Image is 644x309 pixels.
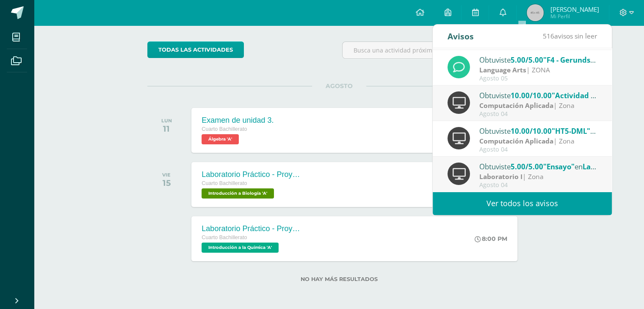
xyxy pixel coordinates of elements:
label: No hay más resultados [147,276,531,282]
div: Examen de unidad 3. [202,116,274,125]
span: Álgebra 'A' [202,134,239,144]
div: Obtuviste en [479,90,597,101]
span: AGOSTO [312,82,366,90]
span: 10.00/10.00 [511,126,552,136]
div: Laboratorio Práctico - Proyecto de Unidad [202,224,303,233]
span: Introducción a Biología 'A' [202,188,274,199]
div: Laboratorio Práctico - Proyecto de Unidad [202,170,303,179]
span: "HT5-DML" [552,126,596,136]
div: Obtuviste en [479,125,597,136]
div: LUN [161,118,172,124]
span: 10.00/10.00 [511,91,552,100]
span: Cuarto Bachillerato [202,180,247,186]
div: VIE [162,172,171,178]
div: 11 [161,124,172,134]
span: 516 [543,31,554,41]
div: 8:00 PM [475,235,507,243]
span: 5.00/5.00 [511,162,543,171]
span: avisos sin leer [543,31,597,41]
div: Obtuviste en [479,54,597,65]
div: Agosto 04 [479,182,597,189]
strong: Computación Aplicada [479,136,553,146]
div: | Zona [479,136,597,146]
strong: Laboratorio I [479,172,522,181]
span: [PERSON_NAME] [550,5,599,14]
span: Laboratorio I [583,162,628,171]
a: todas las Actividades [147,41,244,58]
div: Agosto 05 [479,75,597,82]
div: 15 [162,178,171,188]
div: | Zona [479,172,597,182]
img: 45x45 [527,4,544,21]
div: Obtuviste en [479,161,597,172]
div: Agosto 04 [479,110,597,118]
span: Introducción a la Química 'A' [202,243,279,253]
span: "Actividad Galileo" [552,91,618,100]
span: Mi Perfil [550,13,599,20]
span: 5.00/5.00 [511,55,543,65]
div: Agosto 04 [479,146,597,153]
input: Busca una actividad próxima aquí... [343,42,530,58]
span: "F4 - Gerunds Activities" [543,55,628,65]
div: Avisos [448,25,474,48]
span: Cuarto Bachillerato [202,126,247,132]
span: "Ensayo" [543,162,575,171]
a: Ver todos los avisos [433,192,612,215]
div: | ZONA [479,65,597,75]
span: Cuarto Bachillerato [202,235,247,240]
strong: Language Arts [479,65,526,74]
strong: Computación Aplicada [479,101,553,110]
div: | Zona [479,101,597,110]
